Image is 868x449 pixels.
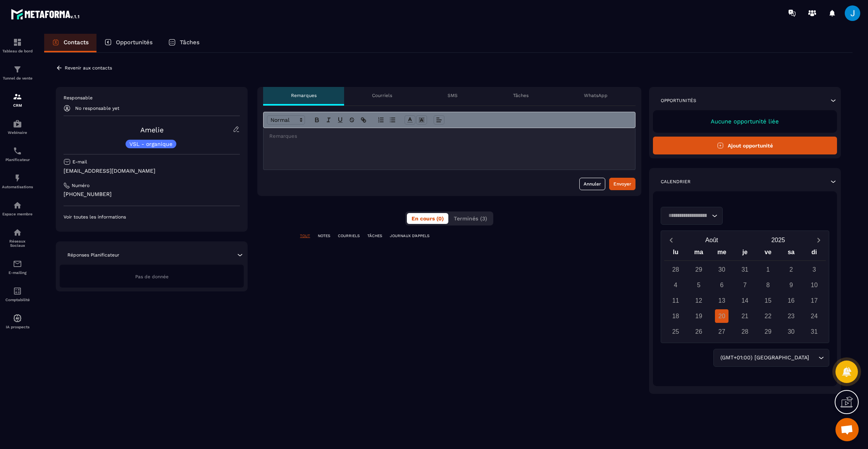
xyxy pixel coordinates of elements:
div: 20 [715,309,728,323]
p: Aucune opportunité liée [661,118,829,125]
div: ve [756,247,780,260]
div: 4 [669,278,682,292]
div: Calendar days [664,263,826,338]
button: Previous month [664,235,679,245]
p: Tâches [180,39,200,46]
div: 18 [669,309,682,323]
p: IA prospects [2,325,33,329]
div: Envoyer [613,180,631,188]
div: 9 [784,278,798,292]
div: Search for option [713,349,829,367]
div: 25 [669,325,682,338]
p: Tunnel de vente [2,76,33,80]
p: Courriels [372,92,392,99]
button: En cours (0) [407,213,448,224]
span: Pas de donnée [135,274,169,279]
a: formationformationCRM [2,86,33,113]
p: E-mail [72,159,87,165]
div: 24 [808,309,821,323]
p: Automatisations [2,185,33,189]
p: TOUT [300,233,310,239]
img: email [13,259,22,269]
div: 1 [761,263,775,276]
div: 10 [808,278,821,292]
p: Responsable [64,95,240,101]
span: Terminés (3) [454,215,487,222]
button: Ajout opportunité [653,137,837,154]
p: COURRIELS [338,233,360,239]
div: 30 [715,263,728,276]
a: accountantaccountantComptabilité [2,281,33,308]
p: Comptabilité [2,298,33,302]
div: Calendar wrapper [664,247,826,338]
div: Search for option [661,207,723,225]
div: ma [687,247,710,260]
p: [PHONE_NUMBER] [64,191,240,198]
div: je [734,247,757,260]
div: 8 [761,278,775,292]
div: di [803,247,826,260]
p: Réseaux Sociaux [2,239,33,248]
div: 5 [692,278,706,292]
div: 2 [784,263,798,276]
div: 11 [669,294,682,307]
img: scheduler [13,146,22,156]
div: 7 [738,278,752,292]
a: Amelie [140,126,164,134]
img: accountant [13,286,22,296]
div: sa [780,247,803,260]
div: 19 [692,309,706,323]
p: Revenir aux contacts [65,65,112,71]
p: NOTES [318,233,330,239]
div: 28 [738,325,752,338]
p: Voir toutes les informations [64,214,240,220]
div: lu [664,247,687,260]
div: 31 [738,263,752,276]
a: formationformationTunnel de vente [2,59,33,86]
div: 16 [784,294,798,307]
div: 13 [715,294,728,307]
button: Envoyer [609,178,635,190]
div: 26 [692,325,706,338]
button: Terminés (3) [449,213,492,224]
p: E-mailing [2,270,33,275]
div: 27 [715,325,728,338]
a: schedulerschedulerPlanificateur [2,140,33,168]
img: social-network [13,228,22,237]
p: Remarques [291,92,317,99]
p: CRM [2,103,33,107]
p: Contacts [64,39,89,46]
button: Open months overlay [679,233,745,247]
button: Annuler [579,178,605,190]
img: automations [13,201,22,210]
p: JOURNAUX D'APPELS [390,233,429,239]
p: WhatsApp [584,92,608,99]
a: emailemailE-mailing [2,253,33,281]
div: 15 [761,294,775,307]
img: formation [13,65,22,74]
p: Opportunités [661,97,696,104]
a: Opportunités [96,34,160,52]
img: automations [13,173,22,183]
p: SMS [448,92,458,99]
div: me [710,247,734,260]
div: 12 [692,294,706,307]
span: En cours (0) [412,215,444,222]
span: (GMT+01:00) [GEOGRAPHIC_DATA] [718,354,811,362]
div: 28 [669,263,682,276]
div: 21 [738,309,752,323]
a: automationsautomationsWebinaire [2,113,33,140]
p: [EMAIL_ADDRESS][DOMAIN_NAME] [64,167,240,175]
div: 17 [808,294,821,307]
p: Réponses Planificateur [67,252,119,258]
button: Next month [811,235,826,245]
p: VSL - organique [129,141,172,147]
div: 22 [761,309,775,323]
img: formation [13,92,22,101]
input: Search for option [666,211,710,220]
a: formationformationTableau de bord [2,32,33,59]
div: 29 [761,325,775,338]
div: 14 [738,294,752,307]
div: 6 [715,278,728,292]
p: Webinaire [2,130,33,135]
